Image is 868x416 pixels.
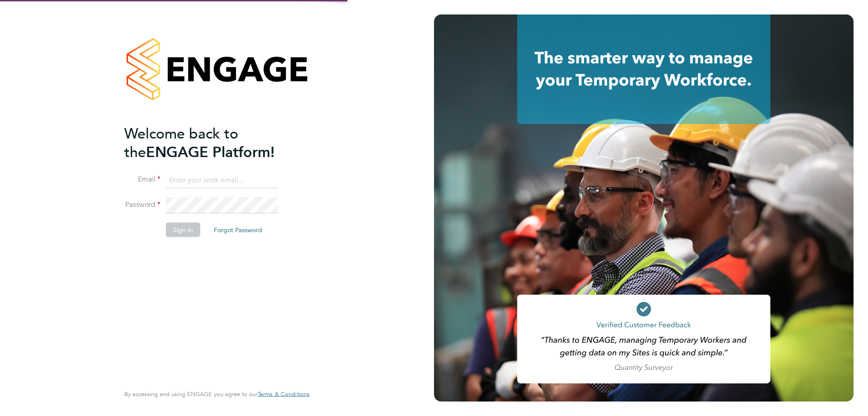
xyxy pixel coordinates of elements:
h2: ENGAGE Platform! [124,124,301,161]
label: Email [124,175,160,184]
span: Welcome back to the [124,124,238,161]
input: Enter your work email... [166,172,278,188]
a: Terms & Conditions [258,391,310,398]
span: Terms & Conditions [258,390,310,398]
label: Password [124,200,160,210]
button: Sign In [166,223,200,237]
span: By accessing and using ENGAGE you agree to our [124,390,310,398]
button: Forgot Password [207,223,269,237]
